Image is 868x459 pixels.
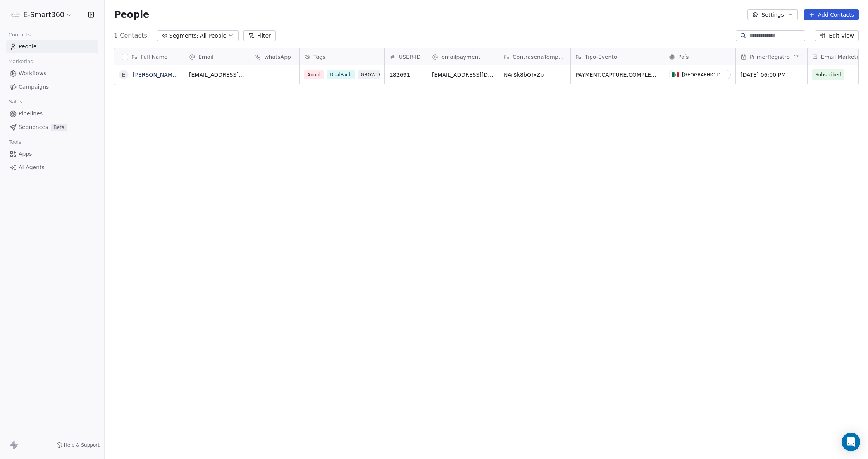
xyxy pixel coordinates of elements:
[9,8,74,21] button: E-Smart360
[243,30,276,41] button: Filter
[6,67,98,80] a: Workflows
[23,10,64,20] span: E-Smart360
[5,29,34,41] span: Contacts
[114,48,184,65] div: Full Name
[11,10,20,19] img: -.png
[114,65,184,434] div: grid
[19,163,45,172] span: AI Agents
[19,69,46,77] span: Workflows
[358,70,385,79] span: GROWTH
[19,123,48,131] span: Sequences
[504,71,566,79] span: N4r$k8bQ!xZp
[56,442,100,448] a: Help & Support
[6,148,98,160] a: Apps
[499,48,570,65] div: ContraseñaTemporal
[389,71,422,79] span: 182691
[5,96,26,108] span: Sales
[6,107,98,120] a: Pipelines
[264,53,291,61] span: whatsApp
[51,124,67,131] span: Beta
[200,32,226,40] span: All People
[815,71,841,79] span: Subscribed
[804,9,859,20] button: Add Contacts
[122,71,126,79] div: E
[6,121,98,134] a: SequencesBeta
[5,136,24,148] span: Tools
[815,30,859,41] button: Edit View
[6,81,98,93] a: Campaigns
[133,72,272,78] a: [PERSON_NAME] [PERSON_NAME] [PERSON_NAME]
[5,56,37,67] span: Marketing
[585,53,617,61] span: Tipo-Evento
[184,48,250,65] div: Email
[114,9,149,21] span: People
[513,53,566,61] span: ContraseñaTemporal
[842,433,860,451] div: Open Intercom Messenger
[741,71,803,79] span: [DATE] 06:00 PM
[64,442,100,448] span: Help & Support
[6,161,98,174] a: AI Agents
[747,9,797,20] button: Settings
[678,53,689,61] span: País
[736,48,807,65] div: PrimerRegistroCST
[571,48,664,65] div: Tipo-Evento
[198,53,214,61] span: Email
[793,54,802,60] span: CST
[19,150,32,158] span: Apps
[664,48,735,65] div: País
[750,53,790,61] span: PrimerRegistro
[19,83,49,91] span: Campaigns
[432,71,494,79] span: [EMAIL_ADDRESS][DOMAIN_NAME]
[114,31,147,40] span: 1 Contacts
[169,32,198,40] span: Segments:
[327,70,354,79] span: DualPack
[682,72,727,77] div: [GEOGRAPHIC_DATA]
[300,48,384,65] div: Tags
[189,71,245,79] span: [EMAIL_ADDRESS][DOMAIN_NAME]
[304,70,324,79] span: Anual
[250,48,299,65] div: whatsApp
[385,48,427,65] div: USER-ID
[141,53,168,61] span: Full Name
[6,40,98,53] a: People
[19,110,43,118] span: Pipelines
[313,53,325,61] span: Tags
[399,53,421,61] span: USER-ID
[575,71,659,79] span: PAYMENT.CAPTURE.COMPLETED
[19,43,37,51] span: People
[427,48,499,65] div: emailpayment
[441,53,480,61] span: emailpayment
